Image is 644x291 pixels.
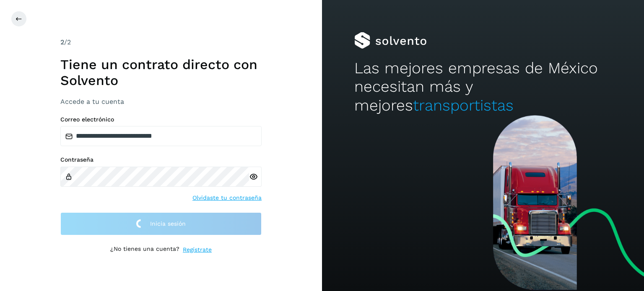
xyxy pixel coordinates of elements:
label: Correo electrónico [60,116,262,123]
h3: Accede a tu cuenta [60,98,262,106]
h2: Las mejores empresas de México necesitan más y mejores [354,59,612,115]
p: ¿No tienes una cuenta? [110,245,179,254]
span: Inicia sesión [150,221,186,227]
span: 2 [60,38,64,46]
h1: Tiene un contrato directo con Solvento [60,57,262,89]
a: Olvidaste tu contraseña [192,193,262,202]
a: Regístrate [183,245,212,254]
label: Contraseña [60,156,262,163]
span: transportistas [413,96,514,114]
div: /2 [60,37,262,47]
button: Inicia sesión [60,212,262,235]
